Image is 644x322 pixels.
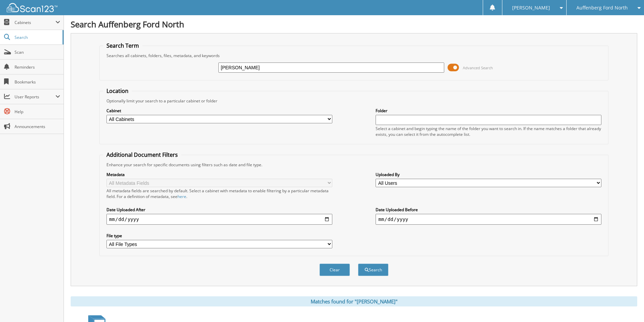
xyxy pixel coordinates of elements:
[15,124,60,129] span: Announcements
[106,233,332,239] label: File type
[319,264,350,276] button: Clear
[376,126,601,137] div: Select a cabinet and begin typing the name of the folder you want to search in. If the name match...
[463,65,493,70] span: Advanced Search
[103,53,605,58] div: Searches all cabinets, folders, files, metadata, and keywords
[106,214,332,225] input: start
[376,207,601,213] label: Date Uploaded Before
[15,49,60,55] span: Scan
[103,87,132,95] legend: Location
[106,172,332,177] label: Metadata
[15,94,55,100] span: User Reports
[106,188,332,199] div: All metadata fields are searched by default. Select a cabinet with metadata to enable filtering b...
[106,108,332,114] label: Cabinet
[7,3,57,12] img: scan123-logo-white.svg
[103,42,142,49] legend: Search Term
[358,264,388,276] button: Search
[106,207,332,213] label: Date Uploaded After
[376,214,601,225] input: end
[15,109,60,115] span: Help
[103,151,181,158] legend: Additional Document Filters
[103,162,605,168] div: Enhance your search for specific documents using filters such as date and file type.
[71,296,637,306] div: Matches found for "[PERSON_NAME]"
[15,20,55,25] span: Cabinets
[15,64,60,70] span: Reminders
[576,6,628,10] span: Auffenberg Ford North
[71,19,637,30] h1: Search Auffenberg Ford North
[512,6,550,10] span: [PERSON_NAME]
[376,108,601,114] label: Folder
[376,172,601,177] label: Uploaded By
[177,194,186,199] a: here
[103,98,605,104] div: Optionally limit your search to a particular cabinet or folder
[15,79,60,85] span: Bookmarks
[15,34,59,40] span: Search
